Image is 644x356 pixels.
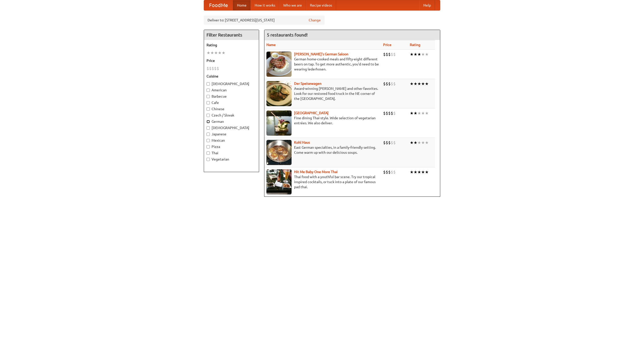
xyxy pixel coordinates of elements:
li: $ [217,66,219,71]
a: Rating [410,43,420,47]
li: $ [212,66,214,71]
a: Price [383,43,391,47]
li: ★ [421,52,425,57]
li: $ [383,110,386,116]
li: ★ [417,52,421,57]
img: esthers.jpg [266,52,292,77]
li: $ [391,140,393,145]
li: ★ [207,50,210,56]
p: German home-cooked meals and fifty-eight different beers on tap. To get more authentic, you'd nee... [266,57,379,72]
label: Cafe [207,100,256,105]
label: [DEMOGRAPHIC_DATA] [207,125,256,130]
li: $ [388,52,391,57]
input: Czech / Slovak [207,114,210,117]
a: [GEOGRAPHIC_DATA] [294,111,329,115]
li: $ [214,66,217,71]
a: Change [309,18,321,23]
li: $ [383,140,386,145]
li: ★ [410,140,414,145]
label: Chinese [207,106,256,111]
li: $ [393,81,396,87]
a: Der Speisewagen [294,82,321,86]
li: $ [386,52,388,57]
input: Cafe [207,101,210,104]
div: Deliver to: [STREET_ADDRESS][US_STATE] [204,16,325,25]
li: ★ [421,110,425,116]
label: Japanese [207,132,256,137]
li: ★ [421,140,425,145]
label: Thai [207,150,256,155]
input: [DEMOGRAPHIC_DATA] [207,126,210,130]
li: ★ [414,169,417,175]
a: How it works [251,0,279,10]
label: Barbecue [207,94,256,99]
li: $ [393,52,396,57]
input: Japanese [207,133,210,136]
a: Hit Me Baby One More Thai [294,170,338,174]
li: ★ [410,52,414,57]
p: East German specialties, in a family-friendly setting. Come warm up with our delicious soups. [266,145,379,155]
li: ★ [414,140,417,145]
li: ★ [421,169,425,175]
p: Award-winning [PERSON_NAME] and other favorites. Look for our restored food truck in the NE corne... [266,86,379,101]
li: $ [393,169,396,175]
a: [PERSON_NAME]'s German Saloon [294,52,348,56]
img: babythai.jpg [266,169,292,194]
li: ★ [410,110,414,116]
h4: Filter Restaurants [204,30,259,40]
li: $ [207,66,209,71]
a: Kohl Haus [294,140,310,144]
li: $ [388,110,391,116]
li: ★ [417,169,421,175]
li: $ [391,52,393,57]
li: ★ [414,81,417,87]
img: satay.jpg [266,110,292,136]
li: $ [388,81,391,87]
li: ★ [410,81,414,87]
a: FoodMe [204,0,233,10]
input: Thai [207,151,210,155]
li: $ [386,110,388,116]
li: $ [383,169,386,175]
a: Name [266,43,276,47]
li: $ [383,52,386,57]
img: speisewagen.jpg [266,81,292,106]
li: ★ [222,50,225,56]
li: ★ [414,52,417,57]
input: [DEMOGRAPHIC_DATA] [207,82,210,86]
li: ★ [417,110,421,116]
input: Pizza [207,145,210,148]
li: $ [393,140,396,145]
li: ★ [425,52,429,57]
label: Vegetarian [207,157,256,162]
li: ★ [417,81,421,87]
img: kohlhaus.jpg [266,140,292,165]
label: [DEMOGRAPHIC_DATA] [207,81,256,86]
li: $ [209,66,212,71]
li: ★ [421,81,425,87]
a: Recipe videos [306,0,336,10]
input: Barbecue [207,95,210,98]
li: ★ [425,81,429,87]
li: $ [388,169,391,175]
input: Mexican [207,139,210,142]
li: $ [391,110,393,116]
li: $ [393,110,396,116]
input: German [207,120,210,123]
li: ★ [210,50,214,56]
li: ★ [414,110,417,116]
label: American [207,88,256,93]
h5: Rating [207,43,256,48]
label: Mexican [207,138,256,143]
h5: Cuisine [207,74,256,79]
input: American [207,89,210,92]
li: $ [383,81,386,87]
li: ★ [214,50,218,56]
h5: Price [207,58,256,63]
label: Pizza [207,144,256,149]
p: Fine dining Thai-style. Wide selection of vegetarian entrées. We also deliver. [266,115,379,126]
